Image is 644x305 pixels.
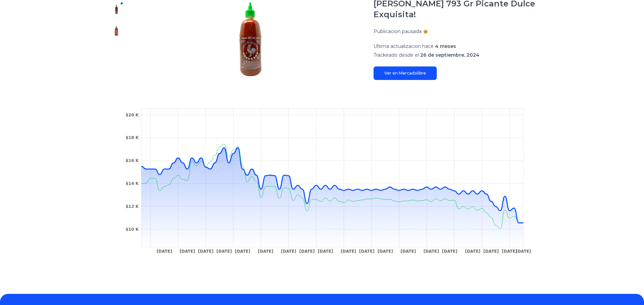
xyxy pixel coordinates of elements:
[374,52,419,58] span: Trackeado desde el
[299,249,315,254] tspan: [DATE]
[442,249,457,254] tspan: [DATE]
[180,249,195,254] tspan: [DATE]
[374,66,437,80] a: Ver en Mercadolibre
[340,249,356,254] tspan: [DATE]
[125,181,139,186] tspan: $14 K
[359,249,375,254] tspan: [DATE]
[435,43,456,49] span: 4 meses
[125,135,139,140] tspan: $18 K
[198,249,213,254] tspan: [DATE]
[400,249,416,254] tspan: [DATE]
[125,204,139,209] tspan: $12 K
[465,249,480,254] tspan: [DATE]
[125,113,139,117] tspan: $20 K
[317,249,333,254] tspan: [DATE]
[111,4,122,15] img: Salsa Sriracha 793 Gr Picante Dulce Exquisita!
[111,25,122,36] img: Salsa Sriracha 793 Gr Picante Dulce Exquisita!
[281,249,296,254] tspan: [DATE]
[420,52,479,58] span: 26 de septiembre, 2024
[377,249,393,254] tspan: [DATE]
[374,28,422,35] p: Publicacion pausada
[125,227,139,232] tspan: $10 K
[235,249,250,254] tspan: [DATE]
[125,158,139,163] tspan: $16 K
[423,249,439,254] tspan: [DATE]
[374,43,434,49] span: Ultima actualizacion hace
[516,249,531,254] tspan: [DATE]
[483,249,499,254] tspan: [DATE]
[157,249,172,254] tspan: [DATE]
[502,249,517,254] tspan: [DATE]
[258,249,273,254] tspan: [DATE]
[216,249,232,254] tspan: [DATE]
